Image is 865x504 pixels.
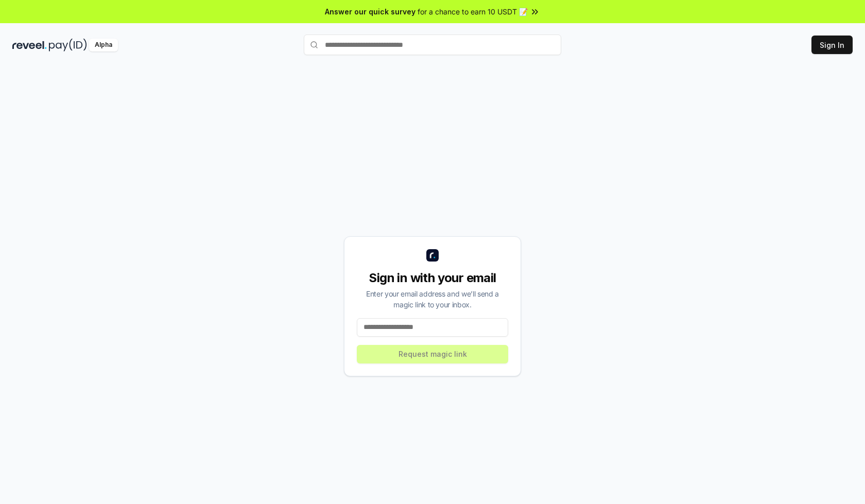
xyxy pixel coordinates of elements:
[357,288,508,310] div: Enter your email address and we’ll send a magic link to your inbox.
[418,6,528,17] span: for a chance to earn 10 USDT 📝
[357,270,508,286] div: Sign in with your email
[49,39,87,51] img: pay_id
[89,39,118,51] div: Alpha
[811,36,853,54] button: Sign In
[325,6,416,17] span: Answer our quick survey
[426,249,439,262] img: logo_small
[12,39,47,51] img: reveel_dark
